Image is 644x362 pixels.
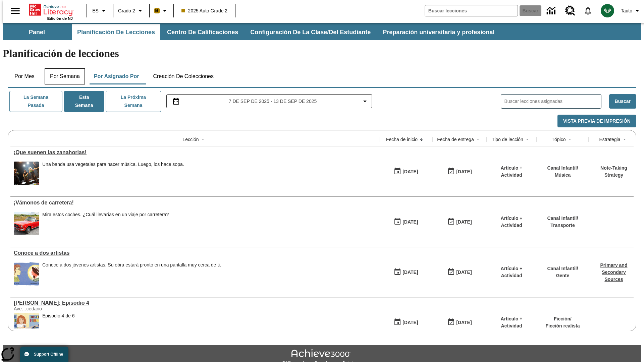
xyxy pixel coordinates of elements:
[402,218,418,226] div: [DATE]
[3,24,70,40] button: Panel
[29,3,73,16] a: Portada
[456,268,472,277] div: [DATE]
[155,6,159,15] span: B
[546,315,580,322] p: Ficción /
[547,222,578,229] p: Transporte
[474,135,482,143] button: Sort
[504,97,601,106] input: Buscar lecciones asignadas
[547,172,578,179] p: Música
[42,212,169,218] div: Mira estos coches. ¿Cuál llevarías en un viaje por carretera?
[148,68,219,84] button: Creación de colecciones
[547,265,578,272] p: Canal Infantil /
[14,162,39,185] img: Un grupo de personas vestidas de negro toca música en un escenario.
[456,168,472,176] div: [DATE]
[456,218,472,226] div: [DATE]
[229,98,317,105] span: 7 de sep de 2025 - 13 de sep de 2025
[42,162,184,167] div: Una banda usa vegetales para hacer música. Luego, los hace sopa.
[437,136,474,143] div: Fecha de entrega
[14,149,376,156] div: ¡Que suenen las zanahorias!
[89,5,111,17] button: Lenguaje: ES, Selecciona un idioma
[579,2,597,19] a: Notificaciones
[445,216,474,228] button: 09/07/25: Último día en que podrá accederse la lección
[490,165,533,179] p: Artículo + Actividad
[609,94,636,109] button: Buscar
[162,24,244,40] button: Centro de calificaciones
[115,5,147,17] button: Grado: Grado 2, Elige un grado
[547,272,578,279] p: Gente
[14,313,39,337] img: Elena está sentada en la mesa de clase, poniendo pegamento en un trozo de papel. Encima de la mes...
[8,68,41,84] button: Por mes
[425,5,518,16] input: Buscar campo
[621,7,632,14] span: Tauto
[3,23,641,40] div: Subbarra de navegación
[42,313,75,319] div: Episodio 4 de 6
[523,135,531,143] button: Sort
[245,24,376,40] button: Configuración de la clase/del estudiante
[490,215,533,229] p: Artículo + Actividad
[445,165,474,178] button: 09/07/25: Último día en que podrá accederse la lección
[391,165,420,178] button: 09/07/25: Primer día en que estuvo disponible la lección
[561,2,579,20] a: Centro de recursos, Se abrirá en una pestaña nueva.
[597,2,618,19] button: Escoja un nuevo avatar
[600,165,627,178] a: Note-Taking Strategy
[92,7,99,14] span: ES
[72,24,160,40] button: Planificación de lecciones
[3,24,500,40] div: Subbarra de navegación
[29,2,73,20] div: Portada
[551,136,566,143] div: Tópico
[418,135,426,143] button: Sort
[118,7,135,14] span: Grado 2
[14,300,376,306] div: Elena Menope: Episodio 4
[621,135,629,143] button: Sort
[42,262,221,286] div: Conoce a dos jóvenes artistas. Su obra estará pronto en una pantalla muy cerca de ti.
[9,91,62,112] button: La semana pasada
[182,136,199,143] div: Lección
[34,352,63,357] span: Support Offline
[600,262,628,282] a: Primary and Secondary Sources
[181,7,228,14] span: 2025 Auto Grade 2
[42,162,184,185] div: Una banda usa vegetales para hacer música. Luego, los hace sopa.
[89,68,145,84] button: Por asignado por
[152,5,171,17] button: Boost El color de la clase es anaranjado claro. Cambiar el color de la clase.
[361,97,369,105] svg: Collapse Date Range Filter
[45,68,85,84] button: Por semana
[402,318,418,327] div: [DATE]
[3,47,641,60] h1: Planificación de lecciones
[14,149,376,156] a: ¡Que suenen las zanahorias!, Lecciones
[557,115,636,128] button: Vista previa de impresión
[14,200,376,206] a: ¡Vámonos de carretera!, Lecciones
[169,97,369,105] button: Seleccione el intervalo de fechas opción del menú
[20,347,68,362] button: Support Offline
[47,16,73,20] span: Edición de NJ
[445,266,474,279] button: 09/07/25: Último día en que podrá accederse la lección
[386,136,418,143] div: Fecha de inicio
[547,215,578,222] p: Canal Infantil /
[391,266,420,279] button: 09/07/25: Primer día en que estuvo disponible la lección
[492,136,523,143] div: Tipo de lección
[14,250,376,256] a: Conoce a dos artistas, Lecciones
[547,165,578,172] p: Canal Infantil /
[14,262,39,286] img: Un autorretrato caricaturesco de Maya Halko y uno realista de Lyla Sowder-Yuson.
[14,200,376,206] div: ¡Vámonos de carretera!
[445,316,474,329] button: 09/07/25: Último día en que podrá accederse la lección
[618,5,644,17] button: Perfil/Configuración
[42,212,169,235] div: Mira estos coches. ¿Cuál llevarías en un viaje por carretera?
[64,91,104,112] button: Esta semana
[599,136,620,143] div: Estrategia
[490,265,533,279] p: Artículo + Actividad
[546,322,580,329] p: Ficción realista
[199,135,207,143] button: Sort
[402,168,418,176] div: [DATE]
[601,4,614,17] img: avatar image
[543,2,561,20] a: Centro de información
[42,313,75,337] div: Episodio 4 de 6
[5,1,25,21] button: Abrir el menú lateral
[490,315,533,329] p: Artículo + Actividad
[391,216,420,228] button: 09/07/25: Primer día en que estuvo disponible la lección
[106,91,161,112] button: La próxima semana
[402,268,418,277] div: [DATE]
